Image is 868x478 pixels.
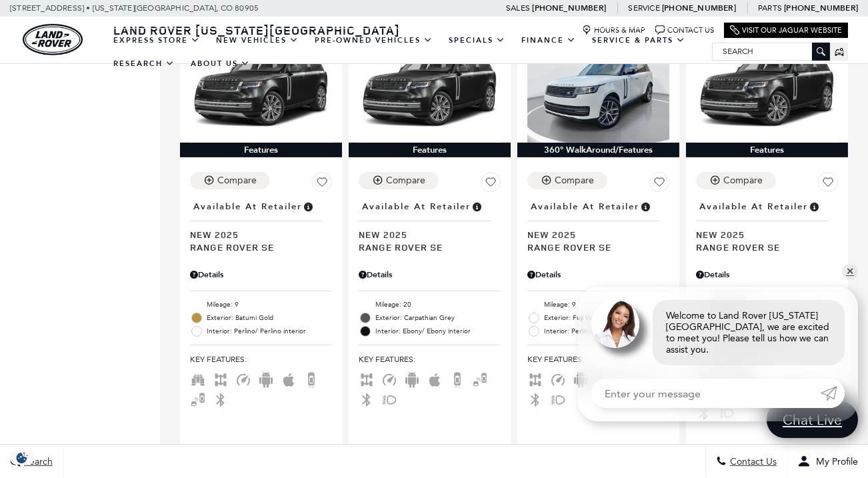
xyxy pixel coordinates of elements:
span: Range Rover SE [359,241,491,253]
span: Available at Retailer [362,199,471,214]
span: Android Auto [573,374,589,383]
img: 2025 Land Rover Range Rover SE [359,37,501,143]
button: Save Vehicle [818,172,838,197]
span: Android Auto [258,374,274,383]
span: Third Row Seats [190,374,206,383]
span: Available at Retailer [531,199,639,214]
a: Submit [821,379,845,408]
div: Pricing Details - Range Rover SE [527,269,669,281]
span: Interior: Perlino/ Perlino interior [544,325,669,338]
button: Save Vehicle [312,172,332,197]
span: Available at Retailer [699,199,808,214]
a: Research [105,52,183,75]
span: Apple Car-Play [281,374,297,383]
span: Available at Retailer [193,199,302,214]
img: Opt-Out Icon [7,451,37,465]
a: Pre-Owned Vehicles [307,29,441,52]
span: My Profile [811,456,858,467]
a: [PHONE_NUMBER] [532,3,606,13]
span: New 2025 [696,228,828,241]
button: Compare Vehicle [359,172,439,189]
nav: Main Navigation [105,29,712,75]
span: Key Features : [527,352,669,367]
div: Pricing Details - Range Rover SE [359,269,501,281]
span: Backup Camera [449,374,465,383]
span: Exterior: Carpathian Grey [375,311,501,325]
a: Visit Our Jaguar Website [730,25,842,35]
span: AWD [213,374,229,383]
a: About Us [183,52,258,75]
div: Features [349,143,511,157]
span: New 2025 [527,228,659,241]
section: Click to Open Cookie Consent Modal [7,451,37,465]
button: Compare Vehicle [696,172,776,189]
div: 360° WalkAround/Features [517,143,679,157]
a: Specials [441,29,513,52]
img: 2025 Land Rover Range Rover SE [527,37,669,143]
button: Compare Vehicle [190,172,270,189]
span: Blind Spot Monitor [190,394,206,403]
a: Finance [513,29,584,52]
img: 2025 Land Rover Range Rover SE [696,37,838,143]
a: Available at RetailerNew 2025Range Rover SE [696,197,838,253]
span: Vehicle is in stock and ready for immediate delivery. Due to demand, availability is subject to c... [302,199,314,214]
span: New 2025 [359,228,491,241]
span: Range Rover SE [190,241,322,253]
a: [STREET_ADDRESS] • [US_STATE][GEOGRAPHIC_DATA], CO 80905 [10,3,259,13]
a: New Vehicles [208,29,307,52]
a: Available at RetailerNew 2025Range Rover SE [359,197,501,253]
a: Available at RetailerNew 2025Range Rover SE [527,197,669,253]
span: AWD [527,374,543,383]
div: Pricing Details - Range Rover SE [190,269,332,281]
span: Blind Spot Monitor [472,374,488,383]
a: land-rover [23,24,83,55]
span: Fog Lights [550,394,566,403]
span: Bluetooth [213,394,229,403]
span: New 2025 [190,228,322,241]
img: Agent profile photo [591,300,639,348]
span: Parts [758,3,782,13]
img: 2025 Land Rover Range Rover SE [190,37,332,143]
span: Exterior: Batumi Gold [207,311,332,325]
a: Hours & Map [582,25,645,35]
span: Vehicle is in stock and ready for immediate delivery. Due to demand, availability is subject to c... [808,199,820,214]
input: Enter your message [591,379,821,408]
span: Bluetooth [359,394,375,403]
span: Range Rover SE [696,241,828,253]
a: EXPRESS STORE [105,29,208,52]
span: Vehicle is in stock and ready for immediate delivery. Due to demand, availability is subject to c... [639,199,651,214]
span: Apple Car-Play [427,374,443,383]
div: Compare [555,175,594,187]
button: Save Vehicle [481,172,501,197]
li: Mileage: 9 [190,298,332,311]
a: Service & Parts [584,29,693,52]
a: [PHONE_NUMBER] [784,3,858,13]
img: Land Rover [23,24,83,55]
span: Exterior: Fuji White [544,311,669,325]
a: [PHONE_NUMBER] [662,3,736,13]
li: Mileage: 20 [359,298,501,311]
div: Compare [386,175,425,187]
span: Interior: Perlino/ Perlino interior [207,325,332,338]
span: Key Features : [359,352,501,367]
button: Open user profile menu [787,445,868,478]
span: Vehicle is in stock and ready for immediate delivery. Due to demand, availability is subject to c... [471,199,483,214]
span: AWD [359,374,375,383]
span: Fog Lights [381,394,397,403]
div: Compare [723,175,763,187]
input: Search [713,43,829,59]
span: Contact Us [727,456,777,467]
a: Land Rover [US_STATE][GEOGRAPHIC_DATA] [105,22,408,38]
button: Save Vehicle [649,172,669,197]
span: Service [628,3,659,13]
span: Backup Camera [303,374,319,383]
span: Android Auto [404,374,420,383]
div: Welcome to Land Rover [US_STATE][GEOGRAPHIC_DATA], we are excited to meet you! Please tell us how... [653,300,845,365]
button: Compare Vehicle [527,172,607,189]
div: Pricing Details - Range Rover SE [696,269,838,281]
span: Adaptive Cruise Control [381,374,397,383]
span: Interior: Ebony/ Ebony interior [375,325,501,338]
span: Bluetooth [527,394,543,403]
div: Features [686,143,848,157]
span: Range Rover SE [527,241,659,253]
